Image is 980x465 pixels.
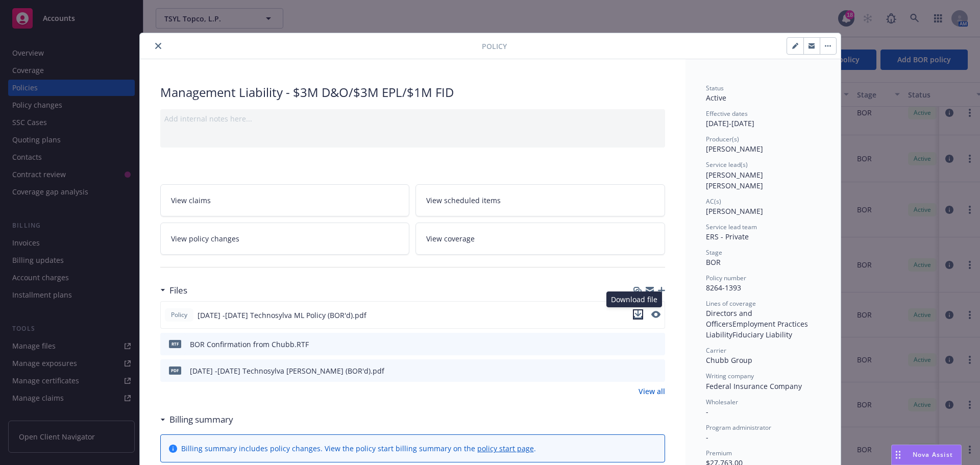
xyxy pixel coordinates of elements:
[482,41,507,52] span: Policy
[706,274,746,282] span: Policy number
[415,184,665,216] a: View scheduled items
[190,339,309,350] div: BOR Confirmation from Chubb.RTF
[732,330,792,339] span: Fiduciary Liability
[606,291,662,307] div: Download file
[706,423,771,432] span: Program administrator
[152,40,164,52] button: close
[635,339,644,350] button: download file
[198,310,366,321] span: [DATE] -[DATE] Technosylva ML Policy (BOR'd).pdf
[415,223,665,255] a: View coverage
[706,93,726,103] span: Active
[652,339,661,350] button: preview file
[633,309,643,321] button: download file
[706,109,748,118] span: Effective dates
[171,195,211,206] span: View claims
[426,195,501,206] span: View scheduled items
[706,372,754,380] span: Writing company
[706,170,765,190] span: [PERSON_NAME] [PERSON_NAME]
[164,113,661,124] div: Add internal notes here...
[706,160,748,169] span: Service lead(s)
[891,445,962,465] button: Nova Assist
[706,449,732,457] span: Premium
[706,257,721,267] span: BOR
[706,398,738,406] span: Wholesaler
[160,84,665,101] div: Management Liability - $3M D&O/$3M EPL/$1M FID
[633,309,643,320] button: download file
[706,355,752,365] span: Chubb Group
[706,135,739,143] span: Producer(s)
[160,413,233,426] div: Billing summary
[706,346,726,355] span: Carrier
[651,309,660,321] button: preview file
[706,206,763,216] span: [PERSON_NAME]
[635,365,644,376] button: download file
[160,223,410,255] a: View policy changes
[169,413,233,426] h3: Billing summary
[169,340,181,348] span: RTF
[169,284,187,297] h3: Files
[913,450,953,459] span: Nova Assist
[892,445,904,464] div: Drag to move
[706,232,749,241] span: ERS - Private
[706,144,763,154] span: [PERSON_NAME]
[169,310,189,320] span: Policy
[190,365,384,376] div: [DATE] -[DATE] Technosylva [PERSON_NAME] (BOR'd).pdf
[706,308,754,329] span: Directors and Officers
[706,381,802,391] span: Federal Insurance Company
[706,299,756,308] span: Lines of coverage
[169,366,181,374] span: pdf
[706,109,820,129] div: [DATE] - [DATE]
[181,443,536,454] div: Billing summary includes policy changes. View the policy start billing summary on the .
[706,84,724,92] span: Status
[706,248,722,257] span: Stage
[706,223,757,231] span: Service lead team
[706,407,708,417] span: -
[651,311,660,318] button: preview file
[639,386,665,397] a: View all
[706,432,708,442] span: -
[706,319,810,339] span: Employment Practices Liability
[160,184,410,216] a: View claims
[652,365,661,376] button: preview file
[706,283,741,292] span: 8264-1393
[426,233,475,244] span: View coverage
[171,233,239,244] span: View policy changes
[706,197,721,206] span: AC(s)
[477,444,534,453] a: policy start page
[160,284,187,297] div: Files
